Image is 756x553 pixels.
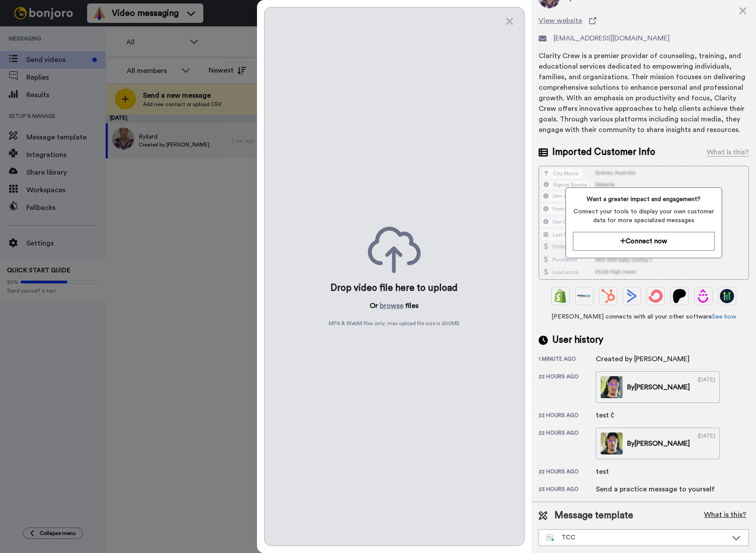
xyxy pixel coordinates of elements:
[596,484,715,494] div: Send a practice message to yourself
[701,509,749,522] button: What is this?
[596,466,640,477] div: test
[696,289,710,303] img: Drip
[573,195,714,204] span: Want a greater impact and engagement?
[539,312,749,321] span: [PERSON_NAME] connects with all your other software
[627,438,690,449] div: By [PERSON_NAME]
[546,533,727,542] div: TCC
[573,232,714,251] button: Connect now
[546,535,554,542] img: nextgen-template.svg
[539,429,596,459] div: 22 hours ago
[577,289,591,303] img: Ontraport
[554,289,568,303] img: Shopify
[539,373,596,403] div: 22 hours ago
[573,207,714,225] span: Connect your tools to display your own customer data for more specialized messages
[596,371,720,403] a: By[PERSON_NAME][DATE]
[627,382,690,392] div: By [PERSON_NAME]
[596,410,640,421] div: test č
[552,146,655,159] span: Imported Customer Info
[539,355,596,364] div: 1 minute ago
[698,376,715,398] div: [DATE]
[596,354,690,364] div: Created by [PERSON_NAME]
[601,376,623,398] img: 86790add-2b02-4a4a-965d-a9a3ffe593bb-thumb.jpg
[554,509,633,522] span: Message template
[539,486,596,494] div: 23 hours ago
[698,432,715,454] div: [DATE]
[625,289,639,303] img: ActiveCampaign
[720,289,734,303] img: GoHighLevel
[712,314,736,320] a: See how
[649,289,663,303] img: ConvertKit
[596,428,720,459] a: By[PERSON_NAME][DATE]
[707,147,749,157] div: What is this?
[380,300,404,311] button: browse
[329,320,459,327] span: MP4 & WebM files only, max upload file size is 500 MB
[539,468,596,477] div: 22 hours ago
[601,432,623,454] img: 5a570225-a762-4e80-8cc2-ed8a31d663ff-thumb.jpg
[672,289,686,303] img: Patreon
[552,333,603,347] span: User history
[601,289,615,303] img: Hubspot
[539,51,749,135] div: Clarity Crew is a premier provider of counseling, training, and educational services dedicated to...
[370,300,418,311] p: Or files
[330,282,458,294] div: Drop video file here to upload
[539,412,596,421] div: 22 hours ago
